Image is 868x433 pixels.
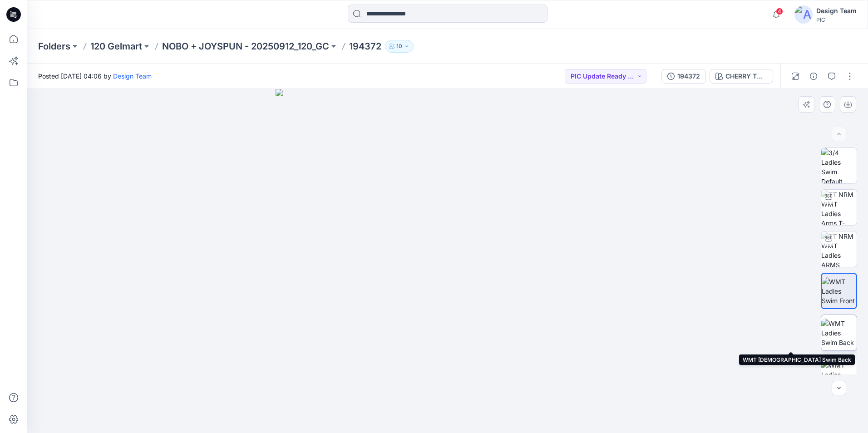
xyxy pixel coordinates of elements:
span: 4 [776,8,783,15]
img: avatar [794,5,813,24]
div: 194372 [677,71,700,81]
button: 10 [385,40,414,53]
a: 120 Gelmart [90,40,142,53]
img: WMT Ladies Swim Back [821,319,857,347]
img: TT NRM WMT Ladies Arms T-POSE [821,190,857,225]
button: CHERRY TOMATO [710,69,773,84]
div: Design Team [816,5,857,16]
button: Details [806,69,821,84]
img: TT NRM WMT Ladies ARMS DOWN [821,231,857,267]
div: CHERRY TOMATO [725,71,767,81]
div: PIC [816,16,857,23]
span: Posted [DATE] 04:06 by [38,71,152,81]
button: 194372 [661,69,706,84]
img: WMT Ladies Swim Left [821,360,857,389]
a: Folders [38,40,70,53]
p: 194372 [349,40,381,53]
a: NOBO + JOYSPUN - 20250912_120_GC [162,40,329,53]
p: 10 [396,41,402,51]
img: eyJhbGciOiJIUzI1NiIsImtpZCI6IjAiLCJzbHQiOiJzZXMiLCJ0eXAiOiJKV1QifQ.eyJkYXRhIjp7InR5cGUiOiJzdG9yYW... [276,89,620,433]
img: WMT Ladies Swim Front [822,277,856,305]
img: 3/4 Ladies Swim Default [821,148,857,183]
a: Design Team [113,72,152,80]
